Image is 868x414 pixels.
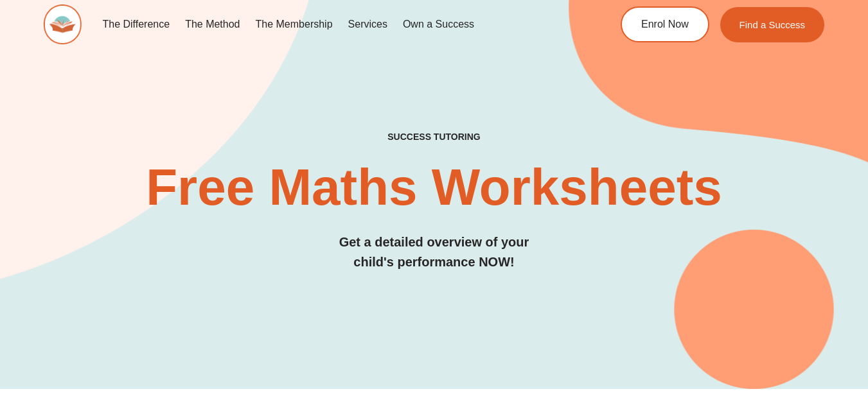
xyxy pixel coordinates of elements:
nav: Menu [94,10,576,39]
span: Enrol Now [641,19,689,30]
a: The Difference [94,10,177,39]
a: Own a Success [395,10,482,39]
a: The Membership [248,10,341,39]
a: The Method [177,10,247,39]
h3: Get a detailed overview of your child's performance NOW! [44,232,825,272]
a: Enrol Now [621,6,709,42]
h4: SUCCESS TUTORING​ [44,132,825,142]
h2: Free Maths Worksheets​ [44,162,825,213]
span: Find a Success [740,20,806,30]
a: Find a Success [720,7,825,42]
a: Services [341,10,395,39]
